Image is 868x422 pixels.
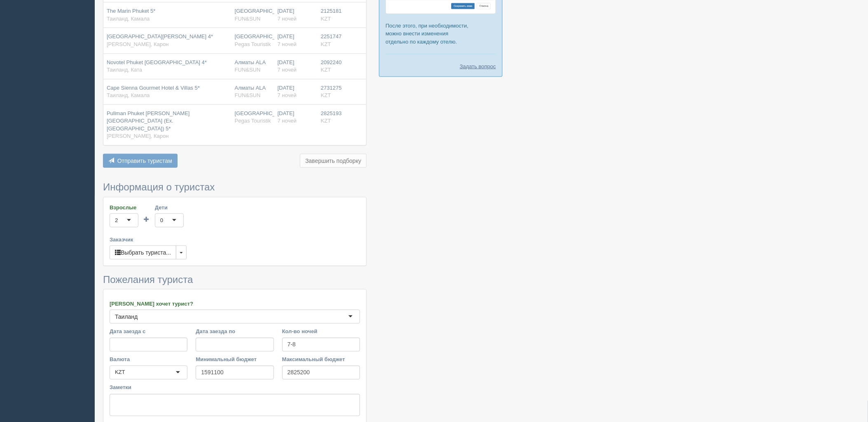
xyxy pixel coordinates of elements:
div: KZT [115,369,125,377]
span: 7 ночей [278,67,297,73]
label: Заказчик [110,236,360,243]
span: 7 ночей [278,16,297,22]
span: [PERSON_NAME], Карон [107,133,169,139]
span: KZT [321,16,331,22]
label: Валюта [110,356,187,364]
div: [GEOGRAPHIC_DATA] [235,110,271,125]
span: KZT [321,118,331,124]
div: Таиланд [115,313,138,321]
div: Алматы ALA [235,59,271,74]
h3: Информация о туристах [103,182,367,192]
span: [GEOGRAPHIC_DATA][PERSON_NAME] 4* [107,33,213,39]
span: 2092240 [321,59,342,65]
div: [DATE] [278,7,314,23]
div: 0 [160,216,163,225]
span: 7 ночей [278,118,297,124]
span: Таиланд, Камала [107,92,150,98]
button: Выбрать туриста... [110,246,176,260]
span: FUN&SUN [235,67,261,73]
div: [DATE] [278,84,314,100]
div: [GEOGRAPHIC_DATA] [235,7,271,23]
label: Кол-во ночей [282,328,360,336]
span: KZT [321,41,331,47]
span: 7 ночей [278,41,297,47]
div: 2 [115,216,118,225]
input: 7-10 или 7,10,14 [282,338,360,352]
span: FUN&SUN [235,16,261,22]
span: Pegas Touristik [235,41,271,47]
span: [PERSON_NAME], Карон [107,41,169,47]
span: 7 ночей [278,92,297,98]
div: Алматы ALA [235,84,271,100]
div: [DATE] [278,110,314,125]
span: Таиланд, Камала [107,16,150,22]
span: KZT [321,92,331,98]
div: [GEOGRAPHIC_DATA] [235,33,271,48]
span: 2825193 [321,110,342,116]
button: Отправить туристам [103,154,178,168]
span: KZT [321,67,331,73]
span: The Marin Phuket 5* [107,8,156,14]
div: [DATE] [278,33,314,48]
label: Максимальный бюджет [282,356,360,364]
label: Дата заезда с [110,328,187,336]
span: FUN&SUN [235,92,261,98]
span: 2251747 [321,33,342,39]
label: Заметки [110,384,360,392]
label: Дети [155,204,184,211]
label: Взрослые [110,204,138,211]
label: Дата заезда по [196,328,274,336]
div: [DATE] [278,59,314,74]
span: Таиланд, Ката [107,67,142,73]
label: Минимальный бюджет [196,356,274,364]
span: Pegas Touristik [235,118,271,124]
span: 2125181 [321,8,342,14]
button: Завершить подборку [300,154,367,168]
span: Пожелания туриста [103,274,193,285]
a: Задать вопрос [460,63,496,70]
span: Pullman Phuket [PERSON_NAME][GEOGRAPHIC_DATA] (Ex. [GEOGRAPHIC_DATA]) 5* [107,110,190,132]
span: Cape Sienna Gourmet Hotel & Villas 5* [107,85,200,91]
label: [PERSON_NAME] хочет турист? [110,300,360,308]
span: Отправить туристам [117,158,172,164]
span: Novotel Phuket [GEOGRAPHIC_DATA] 4* [107,59,207,65]
p: После этого, при необходимости, можно внести изменения отдельно по каждому отелю. [386,22,496,45]
span: 2731275 [321,85,342,91]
